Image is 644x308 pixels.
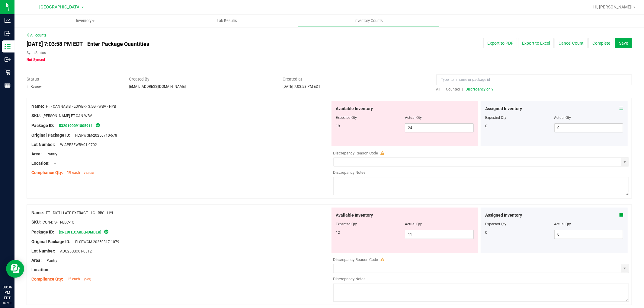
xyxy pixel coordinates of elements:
[336,106,373,112] span: Available Inventory
[43,152,57,156] span: Pantry
[31,239,70,244] span: Original Package ID:
[333,257,378,262] span: Discrepancy Reason Code
[405,230,473,239] input: 11
[518,38,554,48] button: Export to Excel
[5,30,11,37] inline-svg: Inbound
[209,18,245,24] span: Lab Results
[483,38,517,48] button: Export to PDF
[67,170,80,175] span: 19 each
[57,249,92,253] span: AUG25BBC01-0812
[336,124,340,128] span: 19
[46,211,113,215] span: FT - DISTILLATE EXTRACT - 1G - BBC - HYI
[31,258,42,263] span: Area:
[59,124,93,128] a: 5320190091805911
[31,277,63,281] span: Compliance Qty:
[51,268,56,272] span: --
[5,43,11,49] inline-svg: Inventory
[31,113,41,118] span: SKU:
[31,151,42,156] span: Area:
[443,87,444,91] span: |
[588,38,614,48] button: Complete
[555,38,588,48] button: Cancel Count
[436,75,632,85] input: Type item name or package id
[31,133,70,138] span: Original Package ID:
[463,87,463,91] span: |
[5,82,11,88] inline-svg: Reports
[31,249,55,253] span: Lot Number:
[129,76,274,82] span: Created By
[43,259,57,263] span: Pantry
[129,84,186,89] span: [EMAIL_ADDRESS][DOMAIN_NAME]
[485,230,554,235] div: 0
[436,87,443,91] a: All
[3,301,12,305] p: 09/18
[405,116,422,120] span: Actual Qty
[156,14,298,27] a: Lab Results
[31,210,44,215] span: Name:
[59,230,101,234] a: [CREDIT_CARD_NUMBER]
[27,58,45,62] span: Not Synced
[14,14,156,27] a: Inventory
[51,161,56,166] span: --
[84,278,91,281] span: [DATE]
[27,41,376,47] h4: [DATE] 7:03:58 PM EDT - Enter Package Quantities
[336,116,357,120] span: Expected Qty
[619,41,628,46] span: Save
[446,87,460,91] span: Counted
[436,87,441,91] span: All
[72,240,119,244] span: FLSRWGM-20250817-1079
[43,114,92,118] span: [PERSON_NAME]-FT-CAN-WBV
[283,84,320,89] span: [DATE] 7:03:58 PM EDT
[336,222,357,226] span: Expected Qty
[405,124,473,132] input: 24
[554,115,623,120] div: Actual Qty
[445,87,463,91] a: Counted
[615,38,632,48] button: Save
[46,104,116,109] span: FT - CANNABIS FLOWER - 3.5G - WBV - HYB
[27,50,46,56] label: Sync Status
[72,133,117,138] span: FLSRWGM-20250710-678
[485,115,554,120] div: Expected Qty
[464,87,494,91] a: Discrepancy only
[31,220,41,224] span: SKU:
[485,106,522,112] span: Assigned Inventory
[554,221,623,227] div: Actual Qty
[27,33,46,37] a: All counts
[298,14,439,27] a: Inventory Counts
[31,170,63,175] span: Compliance Qty:
[283,76,427,82] span: Created at
[336,212,373,218] span: Available Inventory
[621,264,629,273] span: select
[336,230,340,235] span: 12
[485,212,522,218] span: Assigned Inventory
[3,284,12,301] p: 08:36 PM EDT
[31,267,50,272] span: Location:
[333,276,629,282] div: Discrepancy Notes
[31,142,55,147] span: Lot Number:
[5,17,11,24] inline-svg: Analytics
[485,123,554,129] div: 0
[555,230,623,239] input: 0
[40,5,81,10] span: [GEOGRAPHIC_DATA]
[333,151,378,155] span: Discrepancy Reason Code
[5,56,11,62] inline-svg: Outbound
[6,260,24,278] iframe: Resource center
[27,84,42,89] span: In Review
[84,172,94,174] span: a day ago
[405,222,422,226] span: Actual Qty
[27,76,120,82] span: Status
[31,161,50,166] span: Location:
[485,221,554,227] div: Expected Qty
[43,220,74,224] span: CON-DIS-FT-BBC-1G
[466,87,494,91] span: Discrepancy only
[621,158,629,166] span: select
[67,277,80,281] span: 12 each
[555,124,623,132] input: 0
[31,230,54,234] span: Package ID:
[57,143,97,147] span: W-APR25WBV01-0702
[333,170,629,176] div: Discrepancy Notes
[5,69,11,75] inline-svg: Retail
[104,229,109,235] span: In Sync
[95,122,101,128] span: In Sync
[31,123,54,128] span: Package ID:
